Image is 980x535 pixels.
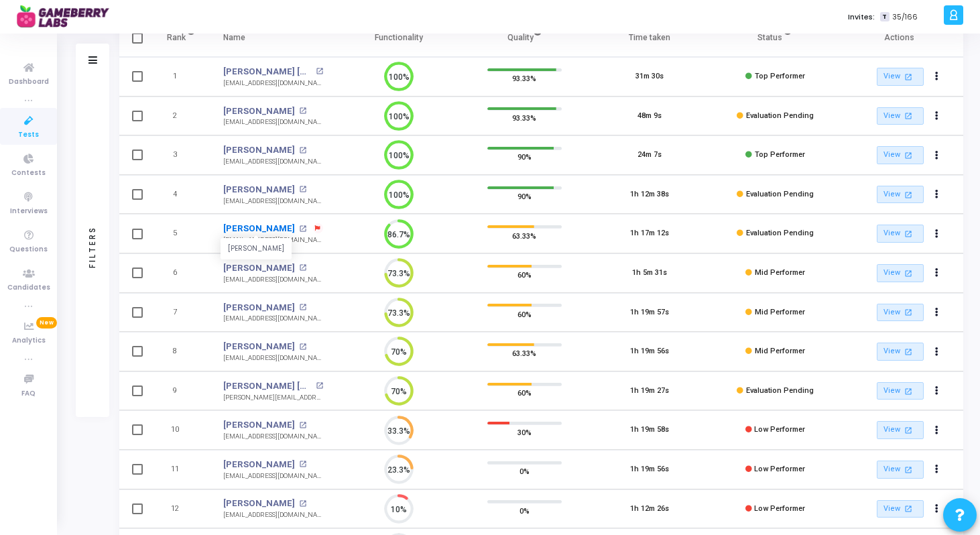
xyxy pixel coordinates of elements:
[223,432,323,442] div: [EMAIL_ADDRESS][DOMAIN_NAME]
[630,464,669,475] div: 1h 19m 56s
[223,275,323,285] div: [EMAIL_ADDRESS][DOMAIN_NAME]
[630,503,669,515] div: 1h 12m 26s
[877,343,924,361] a: View
[512,229,536,242] span: 63.33%
[892,11,918,23] span: 35/166
[877,500,924,518] a: View
[630,424,669,436] div: 1h 19m 58s
[223,261,295,275] a: [PERSON_NAME]
[153,19,210,57] th: Rank
[877,107,924,125] a: View
[223,143,295,157] a: [PERSON_NAME]
[153,253,210,293] td: 6
[755,268,805,277] span: Mid Performer
[630,385,669,397] div: 1h 19m 27s
[7,282,50,294] span: Candidates
[902,424,914,436] mat-icon: open_in_new
[877,461,924,479] a: View
[630,189,669,200] div: 1h 12m 38s
[877,225,924,243] a: View
[517,190,532,203] span: 90%
[637,111,662,122] div: 48m 9s
[153,175,210,215] td: 4
[928,185,946,204] button: Actions
[299,107,306,115] mat-icon: open_in_new
[36,317,57,329] span: New
[928,460,946,479] button: Actions
[902,189,914,200] mat-icon: open_in_new
[928,146,946,165] button: Actions
[223,510,323,520] div: [EMAIL_ADDRESS][DOMAIN_NAME]
[517,150,532,164] span: 90%
[928,303,946,322] button: Actions
[223,65,312,78] a: [PERSON_NAME] [PERSON_NAME]
[299,225,306,233] mat-icon: open_in_new
[153,489,210,529] td: 12
[928,68,946,86] button: Actions
[902,267,914,279] mat-icon: open_in_new
[517,307,532,320] span: 60%
[21,388,36,400] span: FAQ
[223,30,245,45] div: Name
[517,268,532,282] span: 60%
[877,186,924,204] a: View
[512,72,536,85] span: 93.33%
[223,314,323,324] div: [EMAIL_ADDRESS][DOMAIN_NAME]
[10,206,48,217] span: Interviews
[902,346,914,357] mat-icon: open_in_new
[223,471,323,481] div: [EMAIL_ADDRESS][DOMAIN_NAME]
[629,30,670,45] div: Time taken
[902,464,914,475] mat-icon: open_in_new
[880,12,889,22] span: T
[223,105,295,118] a: [PERSON_NAME]
[462,19,587,57] th: Quality
[877,421,924,439] a: View
[223,353,323,363] div: [EMAIL_ADDRESS][DOMAIN_NAME]
[746,190,814,198] span: Evaluation Pending
[755,150,805,159] span: Top Performer
[517,386,532,400] span: 60%
[902,503,914,514] mat-icon: open_in_new
[877,146,924,164] a: View
[755,72,805,80] span: Top Performer
[746,386,814,395] span: Evaluation Pending
[223,196,323,206] div: [EMAIL_ADDRESS][DOMAIN_NAME]
[877,382,924,400] a: View
[299,461,306,468] mat-icon: open_in_new
[153,293,210,333] td: 7
[299,304,306,311] mat-icon: open_in_new
[754,504,805,513] span: Low Performer
[838,19,963,57] th: Actions
[928,107,946,125] button: Actions
[336,19,462,57] th: Functionality
[223,222,295,235] a: [PERSON_NAME]
[928,499,946,518] button: Actions
[902,110,914,121] mat-icon: open_in_new
[630,346,669,357] div: 1h 19m 56s
[902,150,914,161] mat-icon: open_in_new
[221,239,292,259] div: [PERSON_NAME]
[153,450,210,489] td: 11
[928,381,946,400] button: Actions
[223,418,295,432] a: [PERSON_NAME]
[877,304,924,322] a: View
[754,465,805,473] span: Low Performer
[512,347,536,360] span: 63.33%
[153,97,210,136] td: 2
[153,332,210,371] td: 8
[902,385,914,397] mat-icon: open_in_new
[17,3,117,30] img: logo
[517,425,532,438] span: 30%
[223,157,323,167] div: [EMAIL_ADDRESS][DOMAIN_NAME]
[299,186,306,193] mat-icon: open_in_new
[713,19,838,57] th: Status
[223,301,295,314] a: [PERSON_NAME]
[637,150,662,161] div: 24m 7s
[299,343,306,351] mat-icon: open_in_new
[12,335,46,347] span: Analytics
[223,379,312,393] a: [PERSON_NAME] [PERSON_NAME]
[86,174,99,321] div: Filters
[223,78,323,88] div: [EMAIL_ADDRESS][DOMAIN_NAME]
[755,308,805,316] span: Mid Performer
[223,117,323,127] div: [EMAIL_ADDRESS][DOMAIN_NAME]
